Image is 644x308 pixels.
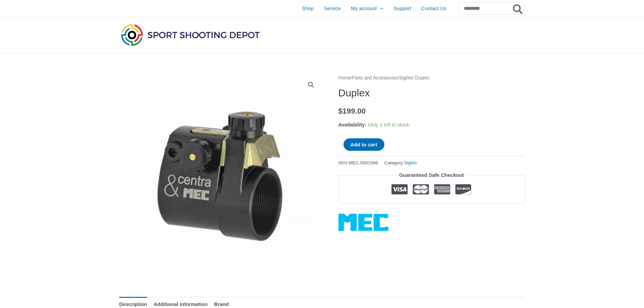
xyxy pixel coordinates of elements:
button: Add to cart [343,138,384,151]
span: MEC.5001566 [349,160,378,165]
a: Sights [400,75,412,80]
a: Home [338,75,351,80]
span: Category: [384,159,417,167]
bdi: 199.00 [338,107,366,115]
img: Duplex [119,74,322,277]
span: Availability: [338,122,367,127]
img: Sport Shooting Depot [119,22,261,47]
h1: Duplex [338,87,525,99]
nav: Breadcrumb [338,74,525,82]
span: $ [338,107,343,115]
button: Search [511,3,525,14]
span: SKU: [338,159,378,167]
a: Parts and Accessories [352,75,398,80]
span: Only 1 left in stock [368,122,409,127]
a: Sights [404,160,417,165]
a: MEC [338,214,388,231]
a: View full-screen image gallery [305,79,317,91]
legend: Guaranteed Safe Checkout [397,170,467,180]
